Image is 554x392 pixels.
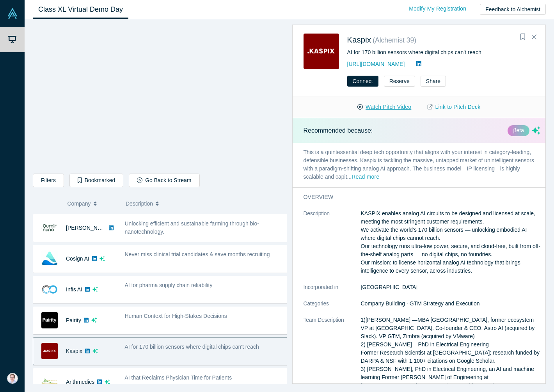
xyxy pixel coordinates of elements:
button: Company [67,195,118,212]
a: Link to Pitch Deck [419,100,488,114]
svg: dsa ai sparkles [99,256,105,261]
svg: dsa ai sparkles [92,287,98,292]
a: [PERSON_NAME] [66,225,111,231]
span: Never miss clinical trial candidates & save months recruiting [125,251,270,257]
a: Kaspix [347,35,371,44]
button: Connect [347,76,378,87]
p: KASPIX enables analog AI circuits to be designed and licensed at scale, meeting the most stringen... [361,209,541,275]
img: Kaspix's Logo [41,343,58,359]
img: Cosign AI's Logo [41,250,58,267]
p: This is a quintessential deep tech opportunity that aligns with your interest in category-leading... [293,143,552,187]
img: Kaspix's Logo [304,34,339,69]
a: Arithmedics [66,379,94,385]
button: Filters [33,174,64,187]
span: Company [67,195,91,212]
img: Pairity's Logo [41,312,58,328]
dt: Incorporated in [304,283,361,300]
span: Description [126,195,153,212]
img: Eric Ver Ploeg's Account [7,373,18,384]
span: Human Context for High-Stakes Decisions [125,313,227,319]
a: [URL][DOMAIN_NAME] [347,61,405,67]
a: Kaspix [66,348,82,354]
a: Pairity [66,317,81,323]
a: Modify My Registration [401,2,474,16]
dd: [GEOGRAPHIC_DATA] [361,283,541,291]
button: Description [126,195,281,212]
a: Class XL Virtual Demo Day [33,0,128,19]
small: ( Alchemist 39 ) [373,36,416,44]
img: Alchemist Vault Logo [7,8,18,19]
button: Bookmarked [69,174,123,187]
span: Company Building · GTM Strategy and Execution [361,300,480,307]
svg: dsa ai sparkles [105,379,110,385]
span: AI that Reclaims Physician Time for Patients [125,374,232,381]
span: Unlocking efficient and sustainable farming through bio-nanotechnology. [125,220,259,235]
dt: Description [304,209,361,283]
button: Go Back to Stream [129,174,199,187]
button: Watch Pitch Video [349,100,419,114]
h3: overview [304,193,530,201]
a: Infis AI [66,286,82,293]
button: Reserve [384,76,415,87]
img: Infis AI's Logo [41,281,58,298]
span: AI for 170 billion sensors where digital chips can't reach [125,344,259,350]
button: Feedback to Alchemist [480,4,546,15]
span: AI for pharma supply chain reliability [125,282,213,288]
svg: dsa ai sparkles [92,348,98,354]
dt: Categories [304,300,361,316]
p: Recommended because: [304,126,373,135]
img: Arithmedics's Logo [41,374,58,390]
button: Close [528,31,540,43]
iframe: Qumir Nano [33,25,286,168]
button: Read more [352,173,379,182]
div: AI for 170 billion sensors where digital chips can't reach [347,48,535,57]
img: Qumir Nano's Logo [41,220,58,236]
a: Cosign AI [66,255,89,262]
button: Share [421,76,446,87]
svg: dsa ai sparkles [532,126,540,135]
button: Bookmark [517,32,528,43]
div: βeta [508,125,529,136]
svg: dsa ai sparkles [91,318,97,323]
